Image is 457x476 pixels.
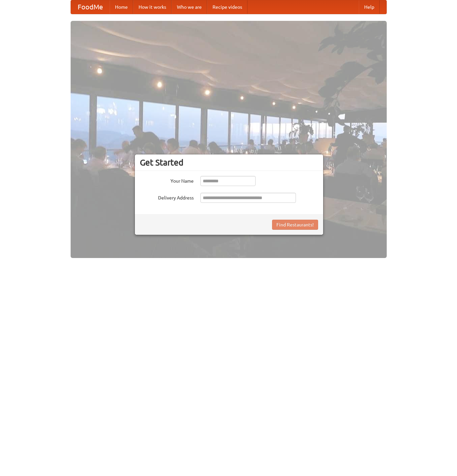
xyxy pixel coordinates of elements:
[359,0,380,14] a: Help
[133,0,172,14] a: How it works
[140,157,318,168] h3: Get Started
[110,0,133,14] a: Home
[140,176,194,184] label: Your Name
[172,0,207,14] a: Who we are
[207,0,247,14] a: Recipe videos
[71,0,110,14] a: FoodMe
[140,193,194,201] label: Delivery Address
[272,220,318,230] button: Find Restaurants!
